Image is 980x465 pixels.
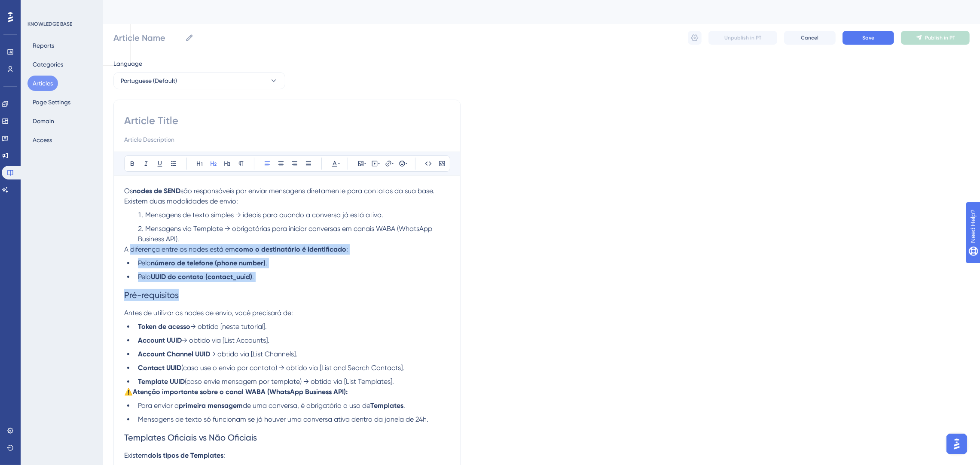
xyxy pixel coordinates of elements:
[801,34,819,41] span: Cancel
[151,259,266,267] strong: número de telefone (phone number)
[181,364,404,372] span: (caso use o envio por contato) → obtido via [List and Search Contacts].
[124,134,450,145] input: Article Description
[124,388,133,396] span: ⚠️
[133,187,180,195] strong: nodes de SEND
[708,31,777,45] button: Unpublish in PT
[124,114,450,128] input: Article Title
[862,34,874,41] span: Save
[124,197,238,205] span: Existem duas modalidades de envio:
[138,401,179,410] span: Para enviar a
[182,336,269,344] span: → obtido via [List Accounts].
[124,187,133,195] span: Os
[724,34,761,41] span: Unpublish in PT
[235,245,346,253] strong: como o destinatário é identificado
[148,451,223,459] strong: dois tipos de Templates
[138,350,210,358] strong: Account Channel UUID
[784,31,836,45] button: Cancel
[944,431,970,457] iframe: UserGuiding AI Assistant Launcher
[20,2,54,12] span: Need Help?
[145,211,383,219] span: Mensagens de texto simples → ideais para quando a conversa já está ativa.
[223,451,225,459] span: :
[138,415,428,423] span: Mensagens de texto só funcionam se já houver uma conversa ativa dentro da janela de 24h.
[180,187,434,195] span: são responsáveis por enviar mensagens diretamente para contatos da sua base.
[243,401,370,410] span: de uma conversa, é obrigatório o uso de
[138,364,181,372] strong: Contact UUID
[27,57,68,72] button: Categories
[138,259,151,267] span: Pelo
[370,401,403,410] strong: Templates
[113,72,285,89] button: Portuguese (Default)
[124,290,179,300] span: Pré-requisitos
[27,76,58,91] button: Articles
[138,377,185,386] strong: Template UUID
[121,76,177,86] span: Portuguese (Default)
[151,273,252,281] strong: UUID do contato (contact_uuid)
[185,377,394,386] span: (caso envie mensagem por template) → obtido via [List Templates].
[27,113,59,129] button: Domain
[27,38,59,53] button: Reports
[113,58,142,69] span: Language
[27,94,76,110] button: Page Settings
[210,350,297,358] span: → obtido via [List Channels].
[179,401,243,410] strong: primeira mensagem
[190,322,267,331] span: → obtido [neste tutorial].
[901,31,970,45] button: Publish in PT
[252,273,254,281] span: .
[124,309,293,317] span: Antes de utilizar os nodes de envio, você precisará de:
[27,132,57,148] button: Access
[138,273,151,281] span: Pelo
[124,432,257,443] span: Templates Oficiais vs Não Oficiais
[27,21,72,27] div: KNOWLEDGE BASE
[843,31,894,45] button: Save
[403,401,405,410] span: .
[138,336,182,344] strong: Account UUID
[138,322,190,331] strong: Token de acesso
[138,225,434,243] span: Mensagens via Template → obrigatórias para iniciar conversas em canais WABA (WhatsApp Business API).
[124,451,148,459] span: Existem
[133,388,348,396] strong: Atenção importante sobre o canal WABA (WhatsApp Business API):
[124,245,235,253] span: A diferença entre os nodes está em
[346,245,348,253] span: :
[113,32,182,44] input: Article Name
[266,259,267,267] span: .
[925,34,955,41] span: Publish in PT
